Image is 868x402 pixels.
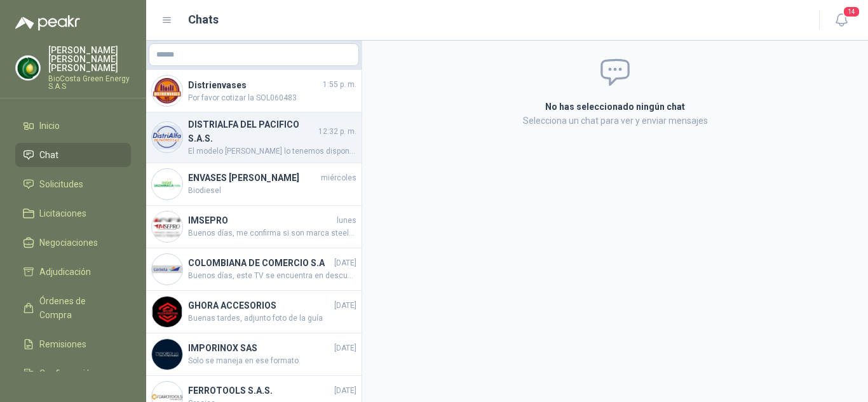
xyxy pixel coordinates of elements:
[152,169,182,199] img: Company Logo
[15,172,131,196] a: Solicitudes
[188,341,332,355] h4: IMPORINOX SAS
[39,119,60,133] span: Inicio
[39,206,86,220] span: Licitaciones
[188,312,356,325] span: Buenas tardes, adjunto foto de la guía
[188,117,316,145] h4: DISTRIALFA DEL PACIFICO S.A.S.
[337,215,356,227] span: lunes
[48,46,131,72] p: [PERSON_NAME] [PERSON_NAME] [PERSON_NAME]
[146,163,362,206] a: Company LogoENVASES [PERSON_NAME]miércolesBiodiesel
[188,227,356,239] span: Buenos días, me confirma si son marca steelpro?
[15,260,131,284] a: Adjudicación
[146,112,362,163] a: Company LogoDISTRIALFA DEL PACIFICO S.A.S.12:32 p. m.El modelo [PERSON_NAME] lo tenemos disponibl...
[15,114,131,138] a: Inicio
[15,289,131,327] a: Órdenes de Compra
[188,298,332,312] h4: GHORA ACCESORIOS
[152,297,182,327] img: Company Logo
[393,100,837,114] h2: No has seleccionado ningún chat
[323,79,356,91] span: 1:55 p. m.
[39,294,119,322] span: Órdenes de Compra
[188,11,219,29] h1: Chats
[830,9,853,32] button: 14
[146,291,362,333] a: Company LogoGHORA ACCESORIOS[DATE]Buenas tardes, adjunto foto de la guía
[146,248,362,291] a: Company LogoCOLOMBIANA DE COMERCIO S.A[DATE]Buenos días, este TV se encuentra en descuento hasta ...
[39,236,98,250] span: Negociaciones
[39,337,86,351] span: Remisiones
[152,76,182,106] img: Company Logo
[146,70,362,112] a: Company LogoDistrienvases1:55 p. m.Por favor cotizar la SOL060483
[39,148,58,162] span: Chat
[188,171,318,185] h4: ENVASES [PERSON_NAME]
[188,256,332,270] h4: COLOMBIANA DE COMERCIO S.A
[188,145,356,157] span: El modelo [PERSON_NAME] lo tenemos disponible, con entrega inmediata. ¡Quedamos muy atentos!
[152,122,182,152] img: Company Logo
[48,75,131,90] p: BioCosta Green Energy S.A.S
[318,126,356,138] span: 12:32 p. m.
[15,201,131,225] a: Licitaciones
[15,15,80,30] img: Logo peakr
[15,361,131,385] a: Configuración
[334,385,356,397] span: [DATE]
[15,332,131,356] a: Remisiones
[188,384,332,398] h4: FERROTOOLS S.A.S.
[188,78,320,92] h4: Distrienvases
[39,177,83,191] span: Solicitudes
[334,257,356,269] span: [DATE]
[39,366,95,380] span: Configuración
[15,143,131,167] a: Chat
[188,92,356,104] span: Por favor cotizar la SOL060483
[843,6,860,18] span: 14
[39,265,91,279] span: Adjudicación
[188,185,356,197] span: Biodiesel
[16,56,40,80] img: Company Logo
[15,231,131,255] a: Negociaciones
[146,206,362,248] a: Company LogoIMSEPROlunesBuenos días, me confirma si son marca steelpro?
[146,333,362,376] a: Company LogoIMPORINOX SAS[DATE]Solo se maneja en ese formato
[188,355,356,367] span: Solo se maneja en ese formato
[334,342,356,354] span: [DATE]
[152,254,182,285] img: Company Logo
[393,114,837,128] p: Selecciona un chat para ver y enviar mensajes
[334,300,356,312] span: [DATE]
[188,270,356,282] span: Buenos días, este TV se encuentra en descuento hasta el día de [DATE] que es fin de mes. Quedamos...
[188,213,334,227] h4: IMSEPRO
[152,339,182,370] img: Company Logo
[152,211,182,242] img: Company Logo
[321,172,356,184] span: miércoles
